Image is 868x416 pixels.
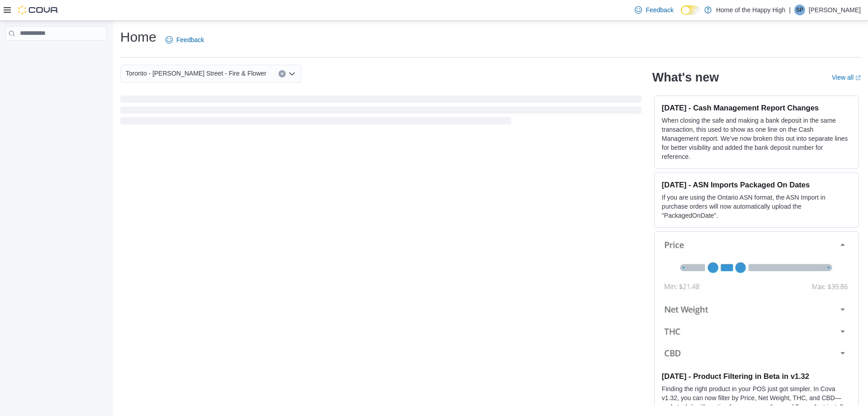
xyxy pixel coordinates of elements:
span: Feedback [646,5,673,14]
p: [PERSON_NAME] [809,5,861,15]
h1: Home [120,28,156,46]
svg: External link [855,75,861,81]
span: Toronto - [PERSON_NAME] Street - Fire & Flower [126,68,266,79]
img: Cova [18,5,59,14]
nav: Complex example [5,43,107,64]
p: If you are using the Ontario ASN format, the ASN Import in purchase orders will now automatically... [662,193,851,220]
p: Home of the Happy High [716,5,785,15]
div: Steven Pike [794,5,805,15]
h3: [DATE] - Product Filtering in Beta in v1.32 [662,372,851,381]
span: SP [796,5,803,15]
button: Open list of options [288,70,296,77]
span: Feedback [176,35,204,44]
h2: What's new [652,70,719,85]
p: When closing the safe and making a bank deposit in the same transaction, this used to show as one... [662,116,851,161]
button: Clear input [278,70,286,77]
h3: [DATE] - ASN Imports Packaged On Dates [662,180,851,189]
a: View allExternal link [832,74,861,81]
p: | [789,5,791,15]
a: Feedback [631,1,677,19]
h3: [DATE] - Cash Management Report Changes [662,103,851,112]
span: Loading [120,97,642,126]
a: Feedback [162,31,208,49]
input: Dark Mode [681,5,700,15]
